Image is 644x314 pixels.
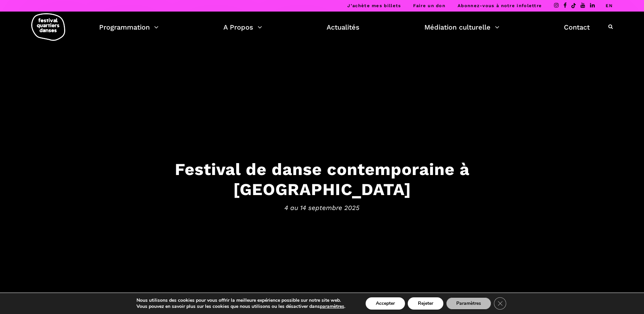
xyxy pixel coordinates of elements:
[136,297,345,303] p: Nous utilisons des cookies pour vous offrir la meilleure expérience possible sur notre site web.
[366,297,405,310] button: Accepter
[112,159,533,199] h3: Festival de danse contemporaine à [GEOGRAPHIC_DATA]
[606,3,613,8] a: EN
[112,203,533,213] span: 4 au 14 septembre 2025
[320,303,344,310] button: paramètres
[136,303,345,310] p: Vous pouvez en savoir plus sur les cookies que nous utilisons ou les désactiver dans .
[408,297,443,310] button: Rejeter
[99,21,159,33] a: Programmation
[458,3,542,8] a: Abonnez-vous à notre infolettre
[347,3,401,8] a: J’achète mes billets
[31,13,65,41] img: logo-fqd-med
[223,21,262,33] a: A Propos
[494,297,506,310] button: Close GDPR Cookie Banner
[327,21,360,33] a: Actualités
[424,21,499,33] a: Médiation culturelle
[446,297,491,310] button: Paramètres
[564,21,590,33] a: Contact
[413,3,445,8] a: Faire un don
